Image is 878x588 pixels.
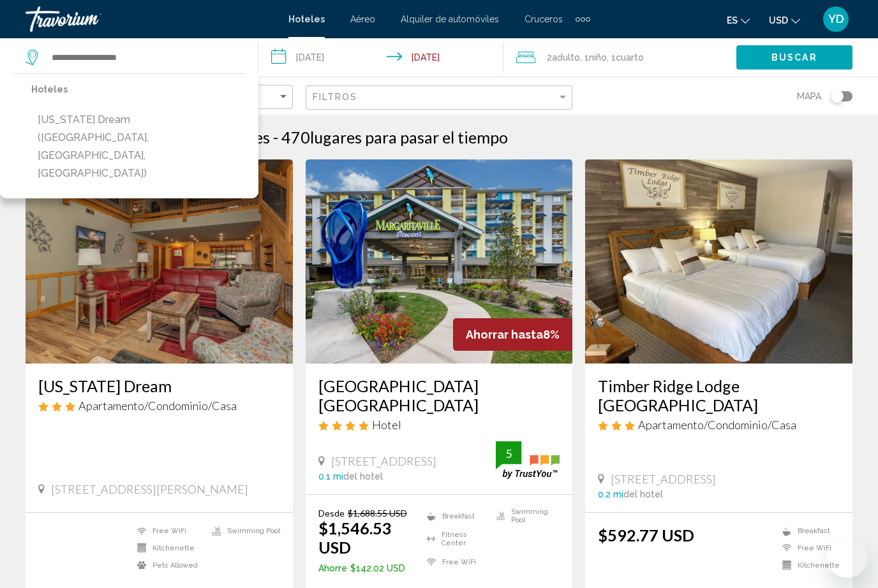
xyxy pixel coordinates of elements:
[306,159,573,364] img: Hotel image
[821,91,852,102] button: Toggle map
[318,563,347,573] span: Ahorre
[313,92,358,102] span: Filtros
[273,128,278,147] span: -
[318,376,560,415] a: [GEOGRAPHIC_DATA] [GEOGRAPHIC_DATA]
[585,159,852,364] img: Hotel image
[776,560,840,571] li: Kitchenette
[598,489,623,499] span: 0.2 mi
[611,472,716,486] span: [STREET_ADDRESS]
[31,108,246,186] button: [US_STATE] Dream ([GEOGRAPHIC_DATA], [GEOGRAPHIC_DATA], [GEOGRAPHIC_DATA])
[350,14,375,24] a: Aéreo
[420,508,490,524] li: Breakfast
[576,9,590,29] button: Extra navigation items
[38,399,280,413] div: 3 star Apartment
[26,159,293,364] img: Hotel image
[466,328,543,341] span: Ahorrar hasta
[598,376,840,415] a: Timber Ridge Lodge [GEOGRAPHIC_DATA]
[78,399,237,413] span: Apartamento/Condominio/Casa
[552,52,580,62] span: Adulto
[547,48,580,66] span: 2
[420,554,490,570] li: Free WiFi
[258,38,504,77] button: Check-in date: Nov 20, 2025 Check-out date: Nov 26, 2025
[420,531,490,547] li: Fitness Center
[38,376,280,395] a: [US_STATE] Dream
[348,508,407,518] del: $1,688.55 USD
[776,543,840,554] li: Free WiFi
[598,418,840,432] div: 3 star Apartment
[580,48,607,66] span: , 1
[401,14,499,24] a: Alquiler de automóviles
[776,526,840,536] li: Breakfast
[819,6,852,33] button: User Menu
[607,48,644,66] span: , 1
[490,508,560,524] li: Swimming Pool
[525,14,563,24] a: Cruceros
[372,418,401,432] span: Hotel
[31,80,246,98] p: Hoteles
[496,441,560,479] img: trustyou-badge.svg
[638,418,796,432] span: Apartamento/Condominio/Casa
[598,526,694,545] ins: $592.77 USD
[727,15,738,26] span: es
[623,489,663,499] span: del hotel
[318,508,345,518] span: Desde
[503,38,736,77] button: Travelers: 2 adults, 1 child
[26,6,276,32] a: Travorium
[771,53,817,63] span: Buscar
[769,11,800,29] button: Change currency
[827,537,868,578] iframe: Button to launch messaging window
[318,563,420,573] p: $142.02 USD
[131,543,205,554] li: Kitchenette
[318,471,343,481] span: 0.1 mi
[281,128,508,147] h2: 470
[769,15,788,26] span: USD
[589,52,607,62] span: Niño
[331,454,436,468] span: [STREET_ADDRESS]
[310,128,508,147] span: lugares para pasar el tiempo
[306,85,573,111] button: Filter
[318,418,560,432] div: 4 star Hotel
[828,13,844,26] span: YD
[496,446,521,461] div: 5
[736,45,852,69] button: Buscar
[131,526,205,536] li: Free WiFi
[131,560,205,571] li: Pets Allowed
[453,318,572,351] div: 8%
[727,11,750,29] button: Change language
[343,471,383,481] span: del hotel
[51,482,248,496] span: [STREET_ADDRESS][PERSON_NAME]
[318,518,392,557] ins: $1,546.53 USD
[616,52,644,62] span: Cuarto
[288,14,325,24] a: Hoteles
[797,87,821,105] span: Mapa
[205,526,280,536] li: Swimming Pool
